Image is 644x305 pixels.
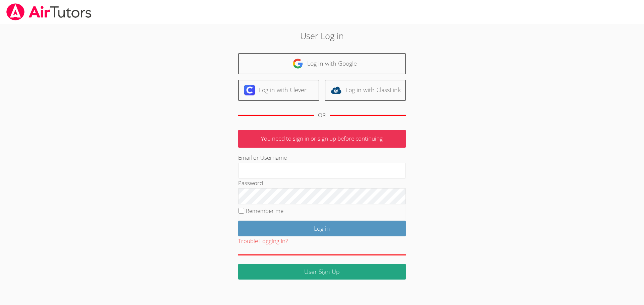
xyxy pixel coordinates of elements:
button: Trouble Logging In? [238,236,288,246]
img: airtutors_banner-c4298cdbf04f3fff15de1276eac7730deb9818008684d7c2e4769d2f7ddbe033.png [6,3,92,20]
img: clever-logo-6eab21bc6e7a338710f1a6ff85c0baf02591cd810cc4098c63d3a4b26e2feb20.svg [244,85,255,95]
label: Email or Username [238,154,287,161]
img: classlink-logo-d6bb404cc1216ec64c9a2012d9dc4662098be43eaf13dc465df04b49fa7ab582.svg [331,85,341,95]
input: Log in [238,221,406,236]
label: Remember me [246,207,283,215]
img: google-logo-50288ca7cdecda66e5e0955fdab243c47b7ad437acaf1139b6f446037453330a.svg [292,58,303,69]
a: Log in with Google [238,53,406,74]
h2: User Log in [148,29,496,42]
a: Log in with Clever [238,80,319,101]
a: Log in with ClassLink [325,80,406,101]
div: OR [318,110,326,120]
a: User Sign Up [238,264,406,280]
label: Password [238,179,263,187]
p: You need to sign in or sign up before continuing [238,130,406,148]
